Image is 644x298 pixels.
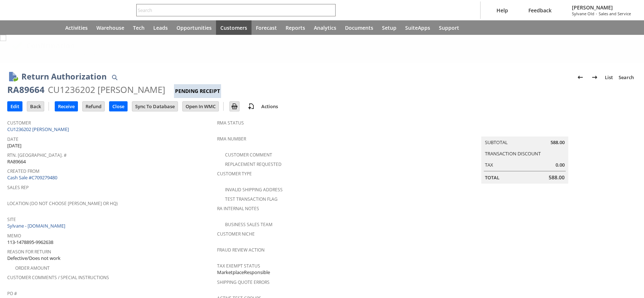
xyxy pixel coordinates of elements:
a: Customers [216,20,252,35]
div: RA89664 [7,84,45,95]
a: Subtotal [485,139,508,146]
a: Customer Niche [217,231,255,237]
a: Replacement Requested [225,161,282,167]
a: RMA Number [217,136,246,142]
a: Business Sales Team [225,221,273,228]
img: Print [230,102,239,111]
input: Refund [83,102,104,111]
span: 0.00 [556,162,565,168]
a: Tax Exempt Status [217,263,260,269]
span: SuiteApps [405,24,430,31]
a: Order Amount [15,265,50,271]
a: SuiteApps [401,20,435,35]
span: Sales and Service [599,11,631,16]
input: Receive [55,102,78,111]
span: Opportunities [176,24,212,31]
h1: Return Authorization [21,70,107,82]
a: Actions [258,103,281,110]
span: 113-1478895-9962638 [7,239,53,246]
a: Home [43,20,61,35]
a: Customer [7,120,31,126]
a: Customer Comments / Special Instructions [7,274,109,281]
input: Edit [8,102,22,111]
span: Forecast [256,24,277,31]
div: Transaction successfully Saved [26,50,633,57]
div: Pending Receipt [174,84,221,98]
input: Close [109,102,127,111]
a: Sales Rep [7,184,29,191]
a: RMA Status [217,120,244,126]
a: Customer Comment [225,152,272,158]
svg: Search [325,6,334,15]
span: Documents [345,24,373,31]
img: Previous [576,73,585,82]
span: Activities [65,24,88,31]
a: Shipping Quote Errors [217,279,270,285]
span: 588.00 [549,174,565,181]
span: Sylvane Old [572,11,594,16]
a: Support [435,20,464,35]
input: Sync To Database [132,102,178,111]
span: - [596,11,597,16]
svg: Home [48,23,57,32]
a: Location (Do Not Choose [PERSON_NAME] or HQ) [7,200,118,207]
span: RA89664 [7,158,26,165]
span: Analytics [314,24,336,31]
span: MarketplaceResponsible [217,269,270,276]
a: Customer Type [217,171,252,177]
img: Next [590,73,599,82]
a: Total [485,174,499,181]
a: Test Transaction Flag [225,196,278,202]
input: Search [137,6,325,15]
img: Quick Find [110,73,119,82]
a: Recent Records [9,20,26,35]
div: CU1236202 [PERSON_NAME] [48,84,165,95]
span: Tech [133,24,145,31]
span: Support [439,24,459,31]
a: Analytics [309,20,341,35]
span: Help [496,7,508,14]
a: Created From [7,168,40,174]
span: [PERSON_NAME] [572,4,631,11]
div: Confirmation [26,41,633,50]
a: Site [7,216,16,223]
a: Warehouse [92,20,129,35]
a: Invalid Shipping Address [225,187,283,193]
caption: Summary [481,125,568,136]
span: Defective/Does not work [7,255,61,262]
span: Warehouse [96,24,124,31]
a: Opportunities [172,20,216,35]
span: Setup [382,24,396,31]
a: CU1236202 [PERSON_NAME] [7,126,71,132]
img: add-record.svg [247,102,255,111]
a: Search [616,72,637,83]
a: Activities [61,20,92,35]
svg: Shortcuts [30,23,39,32]
a: Memo [7,233,21,239]
a: Documents [341,20,378,35]
a: Reports [281,20,309,35]
div: Shortcuts [26,20,43,35]
a: Transaction Discount [485,150,541,157]
span: Feedback [528,7,552,14]
a: Sylvane - [DOMAIN_NAME] [7,223,67,229]
span: Leads [153,24,168,31]
a: Fraud Review Action [217,247,265,253]
a: Forecast [252,20,281,35]
input: Back [27,102,44,111]
input: Open In WMC [183,102,219,111]
span: 588.00 [550,139,565,146]
input: Print [230,102,239,111]
a: Tech [129,20,149,35]
a: Cash Sale #C709279480 [7,174,57,181]
a: RA Internal Notes [217,205,259,212]
a: Rtn. [GEOGRAPHIC_DATA]. # [7,152,67,158]
a: Date [7,136,18,142]
a: Reason For Return [7,249,51,255]
span: [DATE] [7,142,21,149]
a: Leads [149,20,172,35]
a: List [602,72,616,83]
span: Customers [220,24,247,31]
svg: Recent Records [13,23,22,32]
a: Tax [485,162,493,168]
